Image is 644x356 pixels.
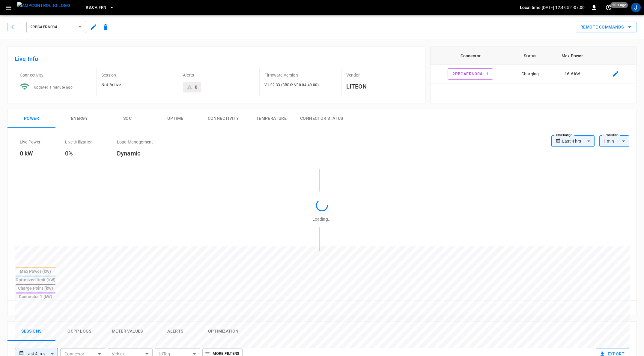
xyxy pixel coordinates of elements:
div: profile-icon [631,3,641,12]
th: Status [511,47,550,65]
button: Meter Values [103,322,151,341]
span: Loading... [312,217,332,222]
span: RB.CA.FRN [86,4,106,11]
p: Vendor [346,72,418,78]
h6: Live Info [15,54,418,64]
button: RB.CA.FRN [83,2,116,14]
td: Charging [511,65,550,83]
button: set refresh interval [604,3,613,12]
th: Connector [431,47,511,65]
p: Connectivity [20,72,91,78]
td: 16.6 kW [550,65,595,83]
div: 0 [195,84,197,90]
button: Remote Commands [576,22,637,33]
p: Live Power [20,139,41,145]
button: Connector Status [295,109,348,128]
button: Temperature [247,109,295,128]
label: Resolution [604,133,619,137]
label: Time Range [556,133,572,137]
button: Energy [55,109,103,128]
button: Alerts [151,322,199,341]
button: Uptime [151,109,199,128]
h6: 0 kW [20,149,41,158]
p: Live Utilization [65,139,93,145]
div: remote commands options [576,22,637,33]
div: Last 4 hrs [562,135,595,147]
span: 20 s ago [610,2,628,8]
p: Alerts [183,72,255,78]
p: Local time [520,5,541,11]
button: Ocpp logs [55,322,103,341]
table: connector table [431,47,637,83]
span: 2RBCAFRN004 [30,24,75,31]
p: Not Active [101,82,173,88]
th: Max Power [550,47,595,65]
span: V1.02.33 (BBOX: V00.04.40.00) [264,83,319,87]
p: Firmware Version [264,72,336,78]
p: Session [101,72,173,78]
button: Power [7,109,55,128]
img: ampcontrol.io logo [17,2,70,9]
h6: 0% [65,149,93,158]
span: updated 1 minute ago [34,85,73,89]
button: Optimization [199,322,247,341]
button: Connectivity [199,109,247,128]
h6: Dynamic [117,149,153,158]
p: [DATE] 12:48:52 -07:00 [542,5,585,11]
button: 2RBCAFRN004 - 1 [448,68,493,80]
div: 1 min [599,135,629,147]
button: Sessions [7,322,55,341]
button: SOC [103,109,151,128]
p: Load Management [117,139,153,145]
button: 2RBCAFRN004 [26,21,86,33]
h6: LITEON [346,82,418,91]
